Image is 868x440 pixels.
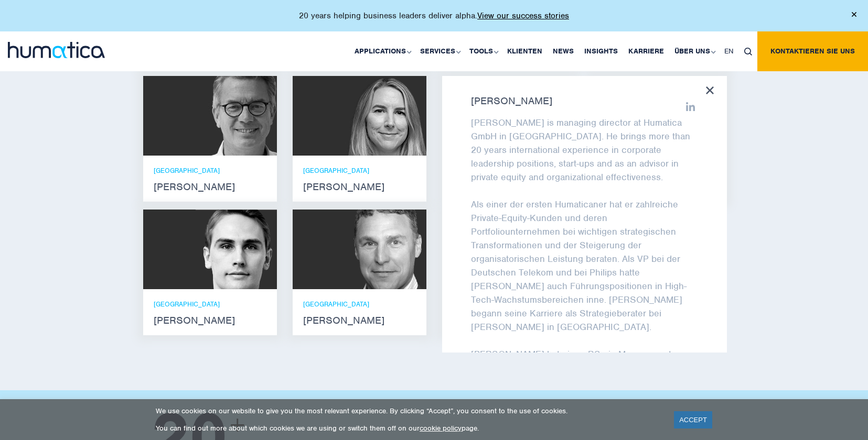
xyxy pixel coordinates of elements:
a: View our success stories [477,10,569,21]
p: 20 years helping business leaders deliver alpha. [299,10,569,21]
a: Applications [349,31,415,71]
strong: [PERSON_NAME] [303,183,416,191]
a: Tools [464,31,502,71]
img: Paul Simpson [196,210,277,289]
strong: [PERSON_NAME] [154,183,266,191]
a: Über uns [669,31,719,71]
p: [GEOGRAPHIC_DATA] [303,300,416,309]
img: Bryan Turner [345,210,426,289]
p: We use cookies on our website to give you the most relevant experience. By clicking “Accept”, you... [156,406,661,415]
p: [GEOGRAPHIC_DATA] [154,166,266,175]
a: News [548,31,579,71]
a: ACCEPT [674,411,712,428]
img: search_icon [744,48,752,56]
a: EN [719,31,739,71]
span: EN [724,47,734,56]
a: Services [415,31,464,71]
a: Karriere [623,31,669,71]
a: Klienten [502,31,548,71]
p: [GEOGRAPHIC_DATA] [154,300,266,309]
a: Insights [579,31,623,71]
strong: [PERSON_NAME] [471,97,698,105]
p: Als einer der ersten Humaticaner hat er zahlreiche Private-Equity-Kunden und deren Portfoliounter... [471,197,698,334]
img: logo [8,42,105,58]
p: [GEOGRAPHIC_DATA] [303,166,416,175]
p: You can find out more about which cookies we are using or switch them off on our page. [156,424,661,433]
strong: [PERSON_NAME] [154,316,266,325]
img: Zoë Fox [345,76,426,156]
p: [PERSON_NAME] is managing director at Humatica GmbH in [GEOGRAPHIC_DATA]. He brings more than 20 ... [471,116,698,184]
img: Jan Löning [196,76,277,156]
strong: [PERSON_NAME] [303,316,416,325]
a: Kontaktieren Sie uns [757,31,868,71]
a: cookie policy [420,424,462,433]
p: [PERSON_NAME] hat einen BSc in Management Sciences und einen Master in International Finance von ... [471,347,698,402]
